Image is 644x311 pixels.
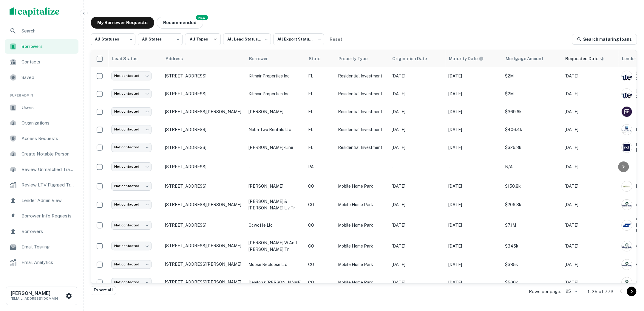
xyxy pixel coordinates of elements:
[21,243,75,251] span: Email Testing
[392,126,442,133] p: [DATE]
[6,287,77,305] button: [PERSON_NAME][EMAIL_ADDRESS][DOMAIN_NAME]
[588,288,614,295] p: 1–25 of 773
[111,278,152,287] div: Not contacted
[5,70,78,85] a: Saved
[91,32,135,47] div: All Statuses
[91,17,154,29] button: My Borrower Requests
[248,164,302,170] p: -
[165,279,243,285] p: [STREET_ADDRESS][PERSON_NAME]
[565,201,615,208] p: [DATE]
[5,55,78,69] a: Contacts
[21,212,75,220] span: Borrower Info Requests
[21,119,75,127] span: Organizations
[21,228,75,235] span: Borrowers
[505,91,559,97] p: $2M
[21,181,75,189] span: Review LTV Flagged Transactions
[5,24,78,38] div: Search
[21,197,75,204] span: Lender Admin View
[305,50,335,67] th: State
[308,73,332,79] p: FL
[111,200,152,209] div: Not contacted
[21,74,75,81] span: Saved
[506,55,551,62] span: Mortgage Amount
[157,17,203,29] button: Recommended
[5,131,78,146] div: Access Requests
[248,144,302,151] p: [PERSON_NAME]-line
[108,50,162,67] th: Lead Status
[338,73,386,79] p: Residential Investment
[339,55,375,62] span: Property Type
[614,263,644,292] iframe: Chat Widget
[565,91,615,97] p: [DATE]
[448,164,499,170] p: -
[502,50,562,67] th: Mortgage Amount
[448,126,499,133] p: [DATE]
[505,243,559,249] p: $345k
[5,255,78,270] a: Email Analytics
[10,7,60,17] img: capitalize-logo.png
[21,43,75,50] span: Borrowers
[248,261,302,268] p: moose recloose llc
[392,201,442,208] p: [DATE]
[165,91,243,97] p: [STREET_ADDRESS]
[565,55,606,62] span: Requested Date
[249,55,276,62] span: Borrower
[335,50,389,67] th: Property Type
[165,73,243,79] p: [STREET_ADDRESS]
[248,91,302,97] p: kilmair properties inc
[505,73,559,79] p: $2M
[248,73,302,79] p: kilmair properties inc
[392,222,442,228] p: [DATE]
[5,224,78,239] a: Borrowers
[11,291,64,296] h6: [PERSON_NAME]
[563,287,578,296] div: 25
[392,261,442,268] p: [DATE]
[5,100,78,115] a: Users
[248,126,302,133] p: naba two rentals llc
[505,279,559,286] p: $500k
[111,107,152,116] div: Not contacted
[505,164,559,170] p: N/A
[308,261,332,268] p: CO
[565,279,615,286] p: [DATE]
[165,164,243,170] p: [STREET_ADDRESS]
[565,261,615,268] p: [DATE]
[111,182,152,190] div: Not contacted
[5,116,78,130] a: Organizations
[622,55,644,62] span: Lender
[338,222,386,228] p: Mobile Home Park
[5,209,78,223] a: Borrower Info Requests
[162,50,245,67] th: Address
[505,183,559,189] p: $150.8k
[248,240,302,253] p: [PERSON_NAME] w and [PERSON_NAME] tr
[21,259,75,266] span: Email Analytics
[445,50,502,67] th: Maturity dates displayed may be estimated. Please contact the lender for the most accurate maturi...
[392,73,442,79] p: [DATE]
[5,147,78,161] a: Create Notable Person
[338,108,386,115] p: Residential Investment
[505,222,559,228] p: $7.1M
[565,108,615,115] p: [DATE]
[273,32,324,47] div: All Export Statuses
[111,260,152,269] div: Not contacted
[505,126,559,133] p: $406.4k
[565,144,615,151] p: [DATE]
[389,50,445,67] th: Origination Date
[5,240,78,254] div: Email Testing
[338,91,386,97] p: Residential Investment
[572,34,637,45] a: Search maturing loans
[448,91,499,97] p: [DATE]
[309,55,328,62] span: State
[448,183,499,189] p: [DATE]
[565,126,615,133] p: [DATE]
[21,150,75,158] span: Create Notable Person
[245,50,305,67] th: Borrower
[138,32,183,47] div: All States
